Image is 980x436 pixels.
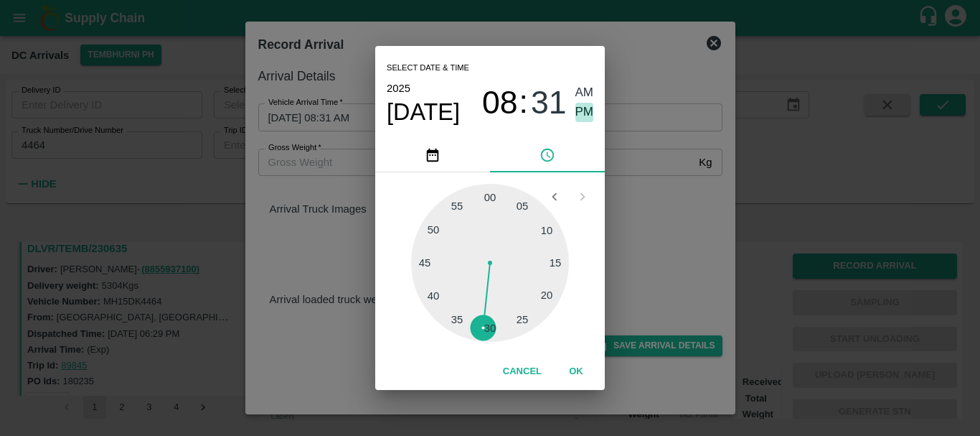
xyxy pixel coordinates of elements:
[553,359,599,384] button: OK
[575,103,594,122] button: PM
[531,83,567,121] button: 31
[387,79,410,98] button: 2025
[375,138,490,172] button: pick date
[575,83,594,103] button: AM
[482,83,518,121] button: 08
[519,83,528,121] span: :
[387,57,469,79] span: Select date & time
[541,183,568,210] button: Open previous view
[497,359,547,384] button: Cancel
[490,138,605,172] button: pick time
[387,98,460,126] button: [DATE]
